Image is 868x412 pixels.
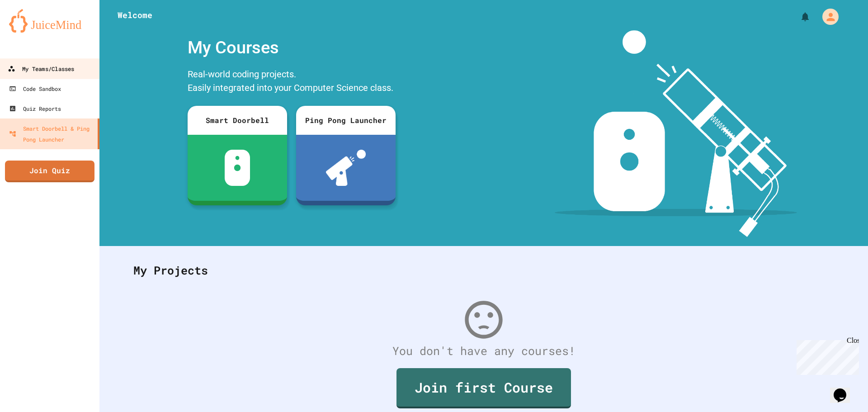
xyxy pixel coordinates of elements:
[183,65,400,99] div: Real-world coding projects. Easily integrated into your Computer Science class.
[124,253,843,288] div: My Projects
[830,376,859,403] iframe: chat widget
[9,103,61,114] div: Quiz Reports
[225,150,250,186] img: sdb-white.svg
[124,342,843,360] div: You don't have any courses!
[9,123,94,145] div: Smart Doorbell & Ping Pong Launcher
[183,30,400,65] div: My Courses
[296,106,396,135] div: Ping Pong Launcher
[555,30,797,237] img: banner-image-my-projects.png
[813,6,841,27] div: My Account
[9,9,90,33] img: logo-orange.svg
[188,106,287,135] div: Smart Doorbell
[4,4,62,57] div: Chat with us now!Close
[793,336,859,375] iframe: chat widget
[396,368,571,408] a: Join first Course
[8,63,74,75] div: My Teams/Classes
[783,9,813,24] div: My Notifications
[5,161,94,182] a: Join Quiz
[9,83,61,94] div: Code Sandbox
[326,150,366,186] img: ppl-with-ball.png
